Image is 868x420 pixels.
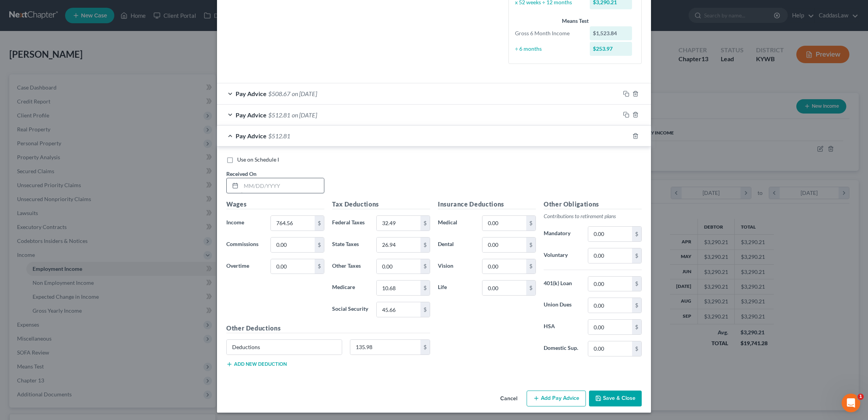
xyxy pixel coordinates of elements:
[271,259,315,274] input: 0.00
[482,216,526,231] input: 0.00
[315,216,324,231] div: $
[377,302,420,317] input: 0.00
[226,361,287,367] button: Add new deduction
[241,178,324,193] input: MM/DD/YYYY
[328,259,372,274] label: Other Taxes
[588,341,632,356] input: 0.00
[632,248,641,263] div: $
[632,277,641,291] div: $
[420,340,430,355] div: $
[590,26,632,40] div: $1,523.84
[632,320,641,334] div: $
[377,259,420,274] input: 0.00
[236,132,267,139] span: Pay Advice
[226,219,244,225] span: Income
[544,212,642,220] p: Contributions to retirement plans
[434,215,478,231] label: Medical
[511,45,586,53] div: ÷ 6 months
[540,276,584,292] label: 401(k) Loan
[494,391,524,407] button: Cancel
[434,237,478,253] label: Dental
[292,90,317,97] span: on [DATE]
[268,111,290,119] span: $512.81
[268,132,290,139] span: $512.81
[632,227,641,241] div: $
[237,156,279,163] span: Use on Schedule I
[420,238,430,252] div: $
[222,259,267,274] label: Overtime
[588,298,632,313] input: 0.00
[377,281,420,295] input: 0.00
[328,302,372,317] label: Social Security
[434,259,478,274] label: Vision
[526,238,536,252] div: $
[540,248,584,263] label: Voluntary
[332,200,430,209] h5: Tax Deductions
[271,216,315,231] input: 0.00
[236,90,267,97] span: Pay Advice
[540,319,584,335] label: HSA
[222,237,267,253] label: Commissions
[226,200,324,209] h5: Wages
[526,216,536,231] div: $
[588,227,632,241] input: 0.00
[438,200,536,209] h5: Insurance Deductions
[328,237,372,253] label: State Taxes
[588,320,632,334] input: 0.00
[420,216,430,231] div: $
[482,238,526,252] input: 0.00
[482,281,526,295] input: 0.00
[420,302,430,317] div: $
[377,216,420,231] input: 0.00
[842,394,860,412] iframe: Intercom live chat
[420,281,430,295] div: $
[526,259,536,274] div: $
[434,280,478,296] label: Life
[590,42,632,56] div: $253.97
[226,170,257,177] span: Received On
[328,215,372,231] label: Federal Taxes
[540,226,584,242] label: Mandatory
[589,391,642,407] button: Save & Close
[420,259,430,274] div: $
[632,298,641,313] div: $
[268,90,290,97] span: $508.67
[482,259,526,274] input: 0.00
[544,200,642,209] h5: Other Obligations
[858,394,864,400] span: 1
[271,238,315,252] input: 0.00
[511,29,586,37] div: Gross 6 Month Income
[540,341,584,356] label: Domestic Sup.
[540,298,584,313] label: Union Dues
[315,259,324,274] div: $
[526,281,536,295] div: $
[527,391,586,407] button: Add Pay Advice
[226,324,430,333] h5: Other Deductions
[515,17,635,25] div: Means Test
[588,277,632,291] input: 0.00
[632,341,641,356] div: $
[328,280,372,296] label: Medicare
[292,111,317,119] span: on [DATE]
[350,340,421,355] input: 0.00
[588,248,632,263] input: 0.00
[227,340,342,355] input: Specify...
[315,238,324,252] div: $
[236,111,267,119] span: Pay Advice
[377,238,420,252] input: 0.00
